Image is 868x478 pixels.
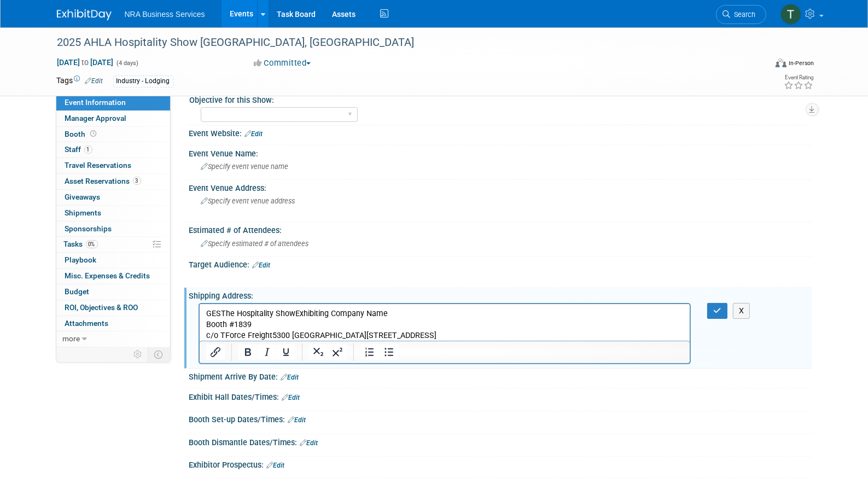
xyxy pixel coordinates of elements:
[7,26,485,37] p: c/o TForce Freight5300 [GEOGRAPHIC_DATA][STREET_ADDRESS]
[65,177,141,185] span: Asset Reservations
[113,75,173,87] div: Industry - Lodging
[300,439,318,447] a: Edit
[201,197,295,205] span: Specify event venue address
[133,177,141,185] span: 3
[65,303,138,312] span: ROI, Objectives & ROO
[80,58,91,67] span: to
[56,300,170,316] a: ROI, Objectives & ROO
[56,127,170,142] a: Booth
[7,4,485,26] p: GESThe Hospitality ShowExhibiting Company Name Booth #1839
[65,114,127,123] span: Manager Approval
[288,416,306,424] a: Edit
[258,345,276,360] button: Italic
[189,145,812,159] div: Event Venue Name:
[189,369,812,383] div: Shipment Arrive By Date:
[65,224,112,233] span: Sponsorships
[56,284,170,300] a: Budget
[190,92,807,106] div: Objective for this Show:
[57,75,103,88] td: Tags
[189,222,812,236] div: Estimated # of Attendees:
[57,9,112,20] img: ExhibitDay
[56,316,170,331] a: Attachments
[250,57,315,69] button: Committed
[200,304,690,341] iframe: Rich Text Area
[6,4,485,37] body: Rich Text Area. Press ALT-0 for help.
[65,193,101,201] span: Giveaways
[148,347,170,362] td: Toggle Event Tabs
[56,158,170,173] a: Travel Reservations
[56,190,170,205] a: Giveaways
[189,288,812,301] div: Shipping Address:
[189,257,812,271] div: Target Audience:
[84,145,92,154] span: 1
[64,240,98,248] span: Tasks
[65,145,92,154] span: Staff
[780,4,801,25] img: Terry Gamal ElDin
[65,130,99,138] span: Booth
[65,208,102,217] span: Shipments
[116,60,139,67] span: (4 days)
[85,77,103,85] a: Edit
[201,162,289,171] span: Specify event venue name
[776,59,787,67] img: Format-Inperson.png
[788,59,814,67] div: In-Person
[65,255,97,264] span: Playbook
[245,130,263,138] a: Edit
[65,161,132,170] span: Travel Reservations
[277,345,295,360] button: Underline
[125,10,205,19] span: NRA Business Services
[56,331,170,347] a: more
[253,261,271,269] a: Edit
[86,240,98,248] span: 0%
[189,389,812,403] div: Exhibit Hall Dates/Times:
[56,269,170,284] a: Misc. Expenses & Credits
[56,206,170,221] a: Shipments
[716,5,766,24] a: Search
[189,411,812,425] div: Booth Set-up Dates/Times:
[56,253,170,268] a: Playbook
[54,33,750,53] div: 2025 AHLA Hospitality Show [GEOGRAPHIC_DATA], [GEOGRAPHIC_DATA]
[733,303,750,319] button: X
[238,345,257,360] button: Bold
[702,57,814,73] div: Event Format
[189,180,812,194] div: Event Venue Address:
[129,347,148,362] td: Personalize Event Tab Strip
[360,345,379,360] button: Numbered list
[63,334,80,343] span: more
[282,394,300,401] a: Edit
[189,434,812,448] div: Booth Dismantle Dates/Times:
[56,142,170,158] a: Staff1
[201,240,309,248] span: Specify estimated # of attendees
[65,319,109,328] span: Attachments
[65,287,90,296] span: Budget
[784,75,813,80] div: Event Rating
[309,345,328,360] button: Subscript
[328,345,347,360] button: Superscript
[89,130,99,138] span: Booth not reserved yet
[56,111,170,126] a: Manager Approval
[65,98,126,107] span: Event Information
[57,57,114,67] span: [DATE] [DATE]
[56,237,170,252] a: Tasks0%
[65,271,150,280] span: Misc. Expenses & Credits
[380,345,398,360] button: Bullet list
[281,374,299,381] a: Edit
[56,95,170,110] a: Event Information
[56,174,170,189] a: Asset Reservations3
[189,125,812,139] div: Event Website:
[189,457,812,471] div: Exhibitor Prospectus:
[731,10,756,19] span: Search
[56,221,170,237] a: Sponsorships
[267,462,285,469] a: Edit
[206,345,225,360] button: Insert/edit link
